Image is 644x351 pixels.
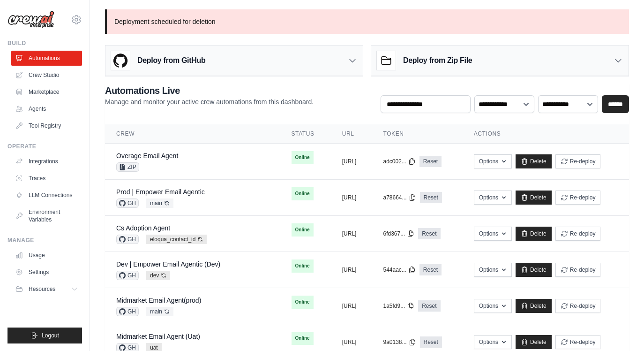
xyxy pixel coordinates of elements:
[105,9,629,34] p: Deployment scheduled for deletion
[280,124,331,144] th: Status
[116,188,205,196] a: Prod | Empower Email Agentic
[516,263,552,277] a: Delete
[111,51,130,70] img: GitHub Logo
[116,152,178,160] a: Overage Email Agent
[11,68,82,83] a: Crew Studio
[463,124,629,144] th: Actions
[418,228,440,239] a: Reset
[11,101,82,116] a: Agents
[146,198,173,208] span: main
[116,224,170,232] a: Cs Adoption Agent
[555,227,601,241] button: Re-deploy
[116,162,139,172] span: ZIP
[7,328,82,343] button: Logout
[7,143,82,150] div: Operate
[516,191,552,205] a: Delete
[11,265,82,280] a: Settings
[11,171,82,186] a: Traces
[11,118,82,133] a: Tool Registry
[516,335,552,349] a: Delete
[372,124,462,144] th: Token
[146,235,207,244] span: eloqua_contact_id
[146,307,173,316] span: main
[11,84,82,99] a: Marketplace
[383,338,416,346] button: 9a0138...
[419,156,442,167] a: Reset
[292,151,314,164] span: Online
[403,55,472,66] h3: Deploy from Zip File
[331,124,372,144] th: URL
[516,154,552,168] a: Delete
[474,154,512,168] button: Options
[105,97,314,107] p: Manage and monitor your active crew automations from this dashboard.
[292,332,314,345] span: Online
[555,263,601,277] button: Re-deploy
[597,306,644,351] iframe: Chat Widget
[474,191,512,205] button: Options
[420,336,442,348] a: Reset
[516,227,552,241] a: Delete
[555,191,601,205] button: Re-deploy
[474,299,512,313] button: Options
[555,299,601,313] button: Re-deploy
[137,55,205,66] h3: Deploy from GitHub
[42,332,59,339] span: Logout
[474,335,512,349] button: Options
[116,307,139,316] span: GH
[7,39,82,47] div: Build
[555,335,601,349] button: Re-deploy
[555,154,601,168] button: Re-deploy
[116,333,200,340] a: Midmarket Email Agent (Uat)
[105,124,280,144] th: Crew
[116,198,139,208] span: GH
[419,264,442,275] a: Reset
[146,271,170,280] span: dev
[11,205,82,227] a: Environment Variables
[383,158,415,165] button: adc002...
[292,187,314,200] span: Online
[11,154,82,169] a: Integrations
[292,223,314,237] span: Online
[29,285,55,293] span: Resources
[383,302,414,310] button: 1a5fd9...
[292,259,314,273] span: Online
[474,227,512,241] button: Options
[11,188,82,203] a: LLM Connections
[420,192,442,203] a: Reset
[11,248,82,263] a: Usage
[116,235,139,244] span: GH
[105,84,314,97] h2: Automations Live
[292,296,314,309] span: Online
[418,300,440,312] a: Reset
[116,297,201,304] a: Midmarket Email Agent(prod)
[474,263,512,277] button: Options
[116,260,220,268] a: Dev | Empower Email Agentic (Dev)
[383,230,414,237] button: 6fd367...
[11,282,82,297] button: Resources
[516,299,552,313] a: Delete
[7,11,54,29] img: Logo
[7,237,82,244] div: Manage
[383,194,416,201] button: a78664...
[11,51,82,66] a: Automations
[383,266,415,274] button: 544aac...
[116,271,139,280] span: GH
